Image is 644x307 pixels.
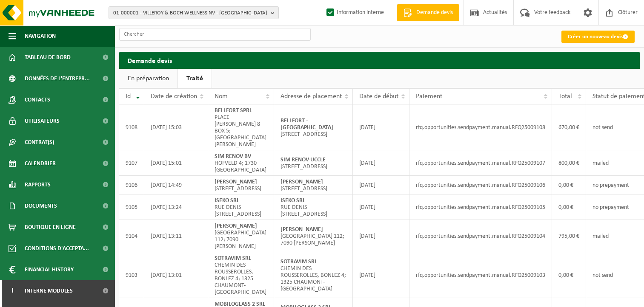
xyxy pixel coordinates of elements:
td: 0,00 € [552,176,586,194]
td: rfq.opportunities.sendpayment.manual.RFQ25009105 [409,194,552,220]
td: 9108 [119,104,144,150]
span: Contacts [25,89,50,110]
td: 9104 [119,220,144,252]
td: [GEOGRAPHIC_DATA] 112; 7090 [PERSON_NAME] [274,220,353,252]
span: Rapports [25,174,51,195]
td: [STREET_ADDRESS] [274,150,353,176]
label: Information interne [325,6,384,19]
td: rfq.opportunities.sendpayment.manual.RFQ25009106 [409,176,552,194]
td: [GEOGRAPHIC_DATA] 112; 7090 [PERSON_NAME] [208,220,274,252]
td: rfq.opportunities.sendpayment.manual.RFQ25009103 [409,252,552,298]
td: [DATE] 13:11 [144,220,208,252]
strong: BELLFORT SPRL [215,107,252,114]
span: Boutique en ligne [25,217,76,238]
span: 01-000001 - VILLEROY & BOCH WELLNESS NV - [GEOGRAPHIC_DATA] [113,7,267,20]
span: Nom [215,93,228,100]
td: 9107 [119,150,144,176]
td: [DATE] 15:01 [144,150,208,176]
td: [STREET_ADDRESS] [208,176,274,194]
td: CHEMIN DES ROUSSEROLLES, BONLEZ 4; 1325 CHAUMONT-[GEOGRAPHIC_DATA] [208,252,274,298]
td: [DATE] [353,150,409,176]
td: 9105 [119,194,144,220]
strong: SIM RENOV BV [215,153,251,160]
span: Financial History [25,259,74,280]
span: Adresse de placement [280,93,342,100]
td: [DATE] 15:03 [144,104,208,150]
strong: [PERSON_NAME] [215,223,257,229]
a: Traité [178,69,212,88]
a: Créer un nouveau devis [561,31,635,43]
span: Conditions d'accepta... [25,238,89,259]
strong: [PERSON_NAME] [280,226,323,233]
td: [DATE] [353,176,409,194]
td: rfq.opportunities.sendpayment.manual.RFQ25009104 [409,220,552,252]
td: CHEMIN DES ROUSSEROLLES, BONLEZ 4; 1325 CHAUMONT-[GEOGRAPHIC_DATA] [274,252,353,298]
span: Total [558,93,572,100]
span: Contrat(s) [25,132,54,153]
td: RUE DENIS [STREET_ADDRESS] [208,194,274,220]
strong: ISEKO SRL [280,197,305,204]
span: Interne modules [25,280,73,301]
strong: SOTRAVIM SRL [280,259,317,265]
td: [DATE] [353,252,409,298]
td: 795,00 € [552,220,586,252]
td: 670,00 € [552,104,586,150]
span: Calendrier [25,153,56,174]
strong: SOTRAVIM SRL [215,255,251,262]
strong: BELLFORT - [GEOGRAPHIC_DATA] [280,118,333,131]
td: [DATE] 14:49 [144,176,208,194]
span: not send [592,124,613,131]
span: Navigation [25,25,56,47]
span: Documents [25,195,57,217]
td: 9103 [119,252,144,298]
span: no prepayment [592,182,629,189]
a: Demande devis [397,4,459,21]
strong: SIM RENOV-UCCLE [280,157,326,163]
span: I [9,280,16,301]
td: 800,00 € [552,150,586,176]
span: Tableau de bord [25,47,71,68]
td: rfq.opportunities.sendpayment.manual.RFQ25009108 [409,104,552,150]
button: 01-000001 - VILLEROY & BOCH WELLNESS NV - [GEOGRAPHIC_DATA] [109,6,279,19]
td: [DATE] [353,104,409,150]
span: Date de création [151,93,197,100]
td: [DATE] 13:24 [144,194,208,220]
td: 0,00 € [552,252,586,298]
strong: [PERSON_NAME] [280,179,323,185]
span: Données de l'entrepr... [25,68,90,89]
td: [STREET_ADDRESS] [274,104,353,150]
td: 0,00 € [552,194,586,220]
strong: ISEKO SRL [215,197,239,204]
h2: Demande devis [119,52,640,68]
input: Chercher [119,28,311,41]
td: [STREET_ADDRESS] [274,176,353,194]
span: Id [126,93,131,100]
td: [DATE] [353,220,409,252]
span: Paiement [416,93,442,100]
td: PLACE [PERSON_NAME] 8 BOX 5; [GEOGRAPHIC_DATA][PERSON_NAME] [208,104,274,150]
strong: [PERSON_NAME] [215,179,257,185]
td: [DATE] [353,194,409,220]
td: HOFVELD 4; 1730 [GEOGRAPHIC_DATA] [208,150,274,176]
span: not send [592,272,613,279]
span: no prepayment [592,204,629,211]
a: En préparation [119,69,177,88]
td: 9106 [119,176,144,194]
span: Date de début [359,93,398,100]
td: RUE DENIS [STREET_ADDRESS] [274,194,353,220]
span: Utilisateurs [25,110,60,132]
span: Demande devis [414,8,455,17]
span: mailed [592,233,609,239]
span: mailed [592,160,609,166]
td: rfq.opportunities.sendpayment.manual.RFQ25009107 [409,150,552,176]
td: [DATE] 13:01 [144,252,208,298]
